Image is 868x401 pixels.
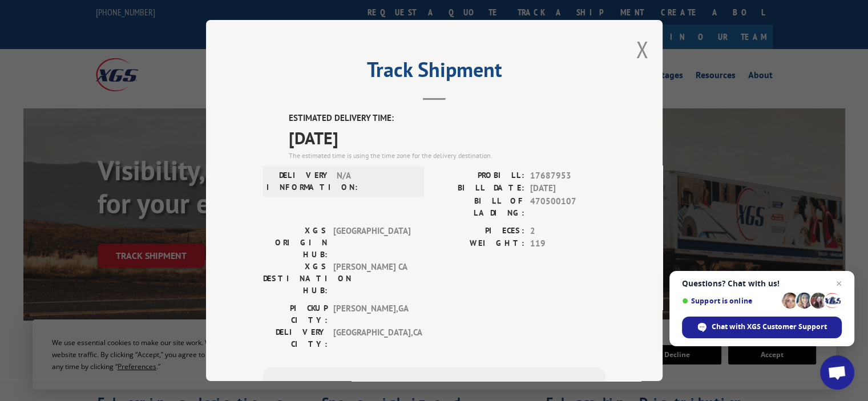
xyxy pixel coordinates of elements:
[263,326,328,350] label: DELIVERY CITY:
[434,237,524,250] label: WEIGHT:
[530,169,605,183] span: 17687953
[530,237,605,250] span: 119
[820,355,854,390] div: Open chat
[333,261,410,297] span: [PERSON_NAME] CA
[263,62,605,83] h2: Track Shipment
[636,34,648,64] button: Close modal
[434,195,524,219] label: BILL OF LADING:
[682,317,842,338] div: Chat with XGS Customer Support
[333,326,410,350] span: [GEOGRAPHIC_DATA] , CA
[289,125,605,151] span: [DATE]
[530,195,605,219] span: 470500107
[434,225,524,238] label: PIECES:
[289,112,605,125] label: ESTIMATED DELIVERY TIME:
[832,277,846,290] span: Close chat
[434,182,524,195] label: BILL DATE:
[682,297,778,305] span: Support is online
[263,261,328,297] label: XGS DESTINATION HUB:
[263,225,328,261] label: XGS ORIGIN HUB:
[267,169,331,193] label: DELIVERY INFORMATION:
[263,302,328,326] label: PICKUP CITY:
[434,169,524,183] label: PROBILL:
[289,151,605,161] div: The estimated time is using the time zone for the delivery destination.
[530,225,605,238] span: 2
[333,225,410,261] span: [GEOGRAPHIC_DATA]
[337,169,414,193] span: N/A
[333,302,410,326] span: [PERSON_NAME] , GA
[682,279,842,288] span: Questions? Chat with us!
[712,322,827,332] span: Chat with XGS Customer Support
[530,182,605,195] span: [DATE]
